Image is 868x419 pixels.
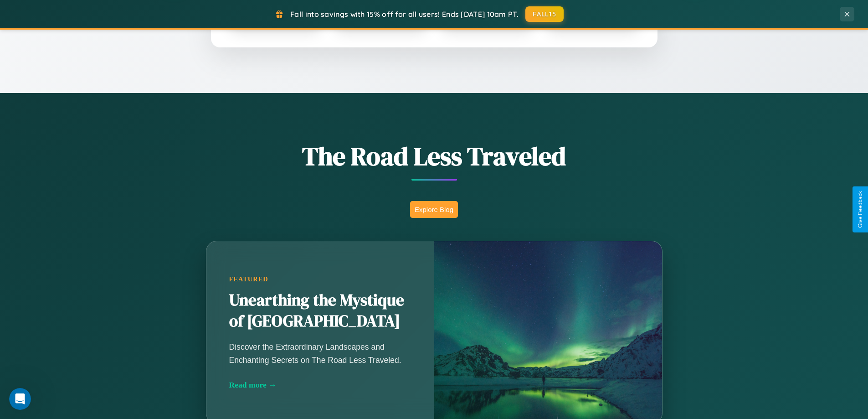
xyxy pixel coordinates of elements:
h1: The Road Less Traveled [161,139,708,174]
div: Give Feedback [857,191,863,228]
span: Fall into savings with 15% off for all users! Ends [DATE] 10am PT. [290,10,519,19]
h2: Unearthing the Mystique of [GEOGRAPHIC_DATA] [229,290,411,332]
p: Discover the Extraordinary Landscapes and Enchanting Secrets on The Road Less Traveled. [229,341,411,366]
button: FALL15 [525,6,564,22]
button: Explore Blog [410,201,458,218]
div: Read more → [229,380,411,390]
div: Featured [229,275,411,283]
iframe: Intercom live chat [9,388,31,410]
